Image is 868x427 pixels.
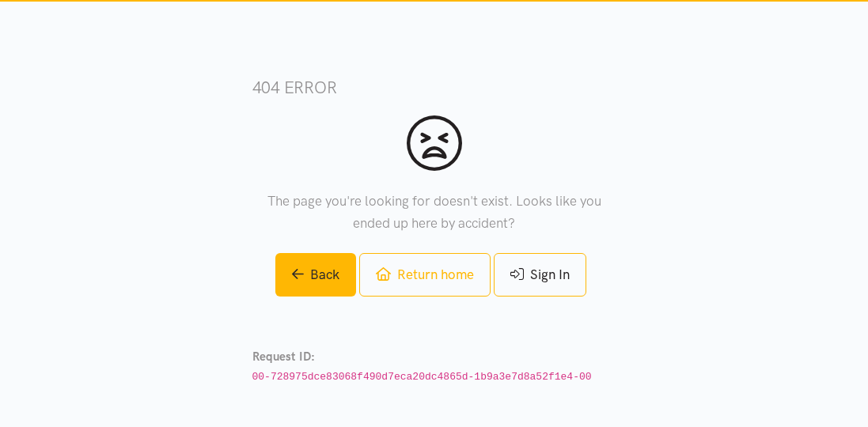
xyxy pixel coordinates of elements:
[252,371,592,383] code: 00-728975dce83068f490d7eca20dc4865d-1b9a3e7d8a52f1e4-00
[359,253,491,297] a: Return home
[252,350,315,364] strong: Request ID:
[252,191,616,233] p: The page you're looking for doesn't exist. Looks like you ended up here by accident?
[252,76,616,99] h3: 404 error
[275,253,356,297] a: Back
[494,253,586,297] a: Sign In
